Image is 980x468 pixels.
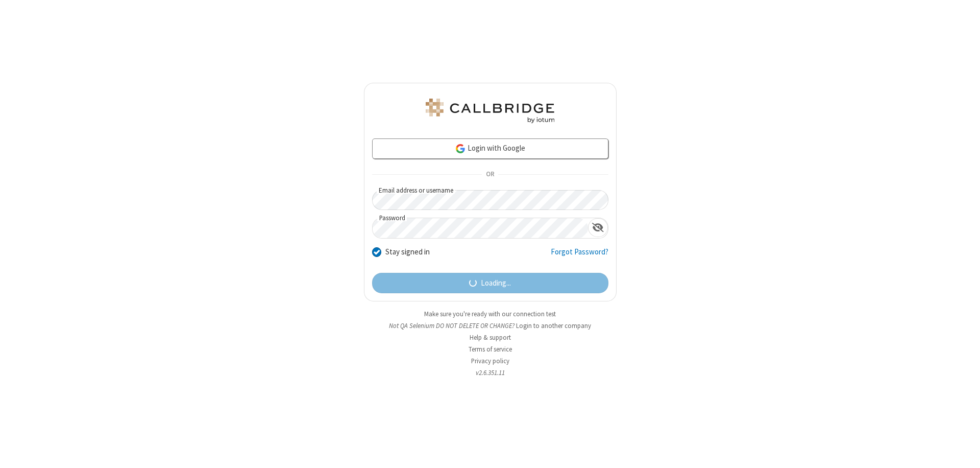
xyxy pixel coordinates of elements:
a: Help & support [470,333,511,342]
a: Terms of service [469,345,512,354]
button: Loading... [372,273,608,293]
input: Password [373,218,588,238]
li: Not QA Selenium DO NOT DELETE OR CHANGE? [364,321,617,331]
iframe: Chat [954,441,972,461]
div: Show password [588,218,608,237]
img: google-icon.png [455,143,466,154]
input: Email address or username [372,190,608,210]
a: Login with Google [372,138,608,159]
li: v2.6.351.11 [364,368,617,378]
button: Login to another company [516,321,591,331]
a: Forgot Password? [551,246,608,266]
span: OR [482,168,498,182]
a: Make sure you're ready with our connection test [424,310,556,318]
span: Loading... [481,277,511,289]
a: Privacy policy [471,357,509,365]
label: Stay signed in [385,246,430,258]
img: QA Selenium DO NOT DELETE OR CHANGE [424,99,556,123]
